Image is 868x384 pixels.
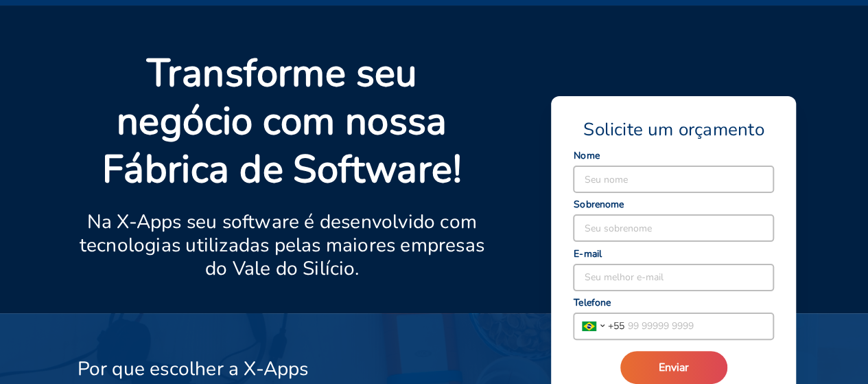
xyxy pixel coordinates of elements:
span: + 55 [608,319,624,333]
p: Transforme seu negócio com nossa Fábrica de Software! [78,49,487,194]
input: 99 99999 9999 [624,313,773,339]
input: Seu sobrenome [574,215,773,241]
span: Solicite um orçamento [583,118,764,142]
span: Enviar [659,360,689,375]
input: Seu melhor e-mail [574,264,773,291]
h3: Por que escolher a X-Apps [78,357,309,381]
p: Na X-Apps seu software é desenvolvido com tecnologias utilizadas pelas maiores empresas do Vale d... [78,210,487,280]
button: Enviar [620,351,727,384]
input: Seu nome [574,166,773,192]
